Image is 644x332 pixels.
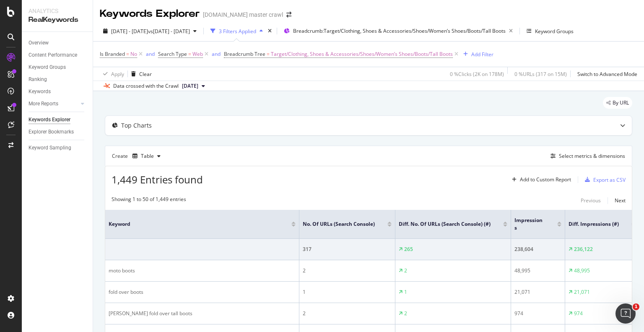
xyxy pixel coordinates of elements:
div: Create [112,149,164,163]
span: Diff. No. of URLs (Search Console) (#) [399,220,491,228]
span: = [267,50,270,58]
a: Ranking [29,75,87,84]
div: Previous [581,197,601,204]
button: Add Filter [460,49,493,59]
div: 48,995 [514,267,561,274]
a: Keyword Sampling [29,144,87,152]
div: Apply [111,71,124,78]
div: times [266,27,273,35]
span: No. of URLs (Search Console) [303,220,375,228]
div: 0 % Clicks ( 2K on 178M ) [450,71,504,78]
div: Data crossed with the Crawl [113,82,179,90]
button: and [212,50,221,58]
div: Keyword Groups [29,63,66,72]
div: 974 [574,310,583,317]
span: 1 [633,303,639,310]
div: and [146,50,155,58]
iframe: Intercom live chat [615,303,636,324]
button: 3 Filters Applied [207,24,266,38]
button: Previous [581,196,601,206]
div: Export as CSV [593,176,626,183]
div: 0 % URLs ( 317 on 15M ) [514,71,567,78]
div: moto boots [109,267,296,274]
div: Top Charts [121,121,152,130]
a: Keywords [29,87,87,96]
div: 2 [303,310,392,317]
span: Is Branded [100,50,125,58]
div: Clear [139,71,152,78]
div: 21,071 [514,288,561,296]
div: Keyword Sampling [29,144,71,152]
div: 1 [404,288,407,296]
div: Select metrics & dimensions [559,152,625,159]
div: 974 [514,310,561,317]
div: 1 [303,288,392,296]
button: Add to Custom Report [509,173,571,186]
div: More Reports [29,99,58,108]
a: Overview [29,39,87,47]
div: 2 [404,310,407,317]
div: arrow-right-arrow-left [286,12,291,18]
span: Search Type [158,50,187,58]
a: More Reports [29,99,78,108]
div: 238,604 [514,246,561,253]
a: Content Performance [29,51,87,60]
button: Table [129,149,164,163]
span: Impressions [514,217,545,232]
div: Overview [29,39,49,47]
span: vs [DATE] - [DATE] [148,28,190,35]
a: Explorer Bookmarks [29,128,87,136]
button: Keyword Groups [523,24,577,38]
div: 3 Filters Applied [219,28,256,35]
div: 265 [404,246,413,253]
span: 2024 Dec. 18th [182,82,198,90]
div: 317 [303,246,392,253]
span: [DATE] - [DATE] [111,28,148,35]
a: Keyword Groups [29,63,87,72]
span: Keyword [109,220,279,228]
span: Breadcrumb: Target/Clothing, Shoes & Accessories/Shoes/Women’s Shoes/Boots/Tall Boots [293,27,506,34]
button: Export as CSV [582,173,626,186]
button: Clear [128,67,152,81]
div: Explorer Bookmarks [29,128,74,136]
button: Breadcrumb:Target/Clothing, Shoes & Accessories/Shoes/Women’s Shoes/Boots/Tall Boots [280,24,516,38]
button: Select metrics & dimensions [547,151,625,161]
div: Keywords Explorer [29,115,70,124]
div: [PERSON_NAME] fold over tall boots [109,310,296,317]
span: By URL [613,100,629,105]
div: Next [615,197,626,204]
div: Showing 1 to 50 of 1,449 entries [112,196,186,206]
div: 2 [303,267,392,274]
span: Target/Clothing, Shoes & Accessories/Shoes/Women’s Shoes/Boots/Tall Boots [271,48,453,60]
button: and [146,50,155,58]
button: Apply [100,67,124,81]
div: Analytics [29,7,86,15]
span: No [130,48,137,60]
button: Next [615,196,626,206]
span: Breadcrumb Tree [224,50,265,58]
div: Ranking [29,75,47,84]
div: Add Filter [471,51,493,58]
div: 21,071 [574,288,590,296]
button: [DATE] - [DATE]vs[DATE] - [DATE] [100,24,200,38]
div: Keywords Explorer [100,7,200,21]
span: Web [192,48,203,60]
div: RealKeywords [29,15,86,25]
span: Diff. Impressions (#) [569,220,619,228]
a: Keywords Explorer [29,115,87,124]
button: Switch to Advanced Mode [574,67,637,81]
div: Keyword Groups [535,28,574,35]
span: 1,449 Entries found [112,173,203,186]
div: fold over boots [109,288,296,296]
span: = [188,50,191,58]
div: 48,995 [574,267,590,274]
div: [DOMAIN_NAME] master crawl [203,10,283,19]
div: Switch to Advanced Mode [577,71,637,78]
div: Table [141,154,154,159]
span: = [126,50,129,58]
button: [DATE] [179,81,208,91]
div: legacy label [603,97,632,109]
div: 236,122 [574,246,593,253]
div: Keywords [29,87,51,96]
div: 2 [404,267,407,274]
